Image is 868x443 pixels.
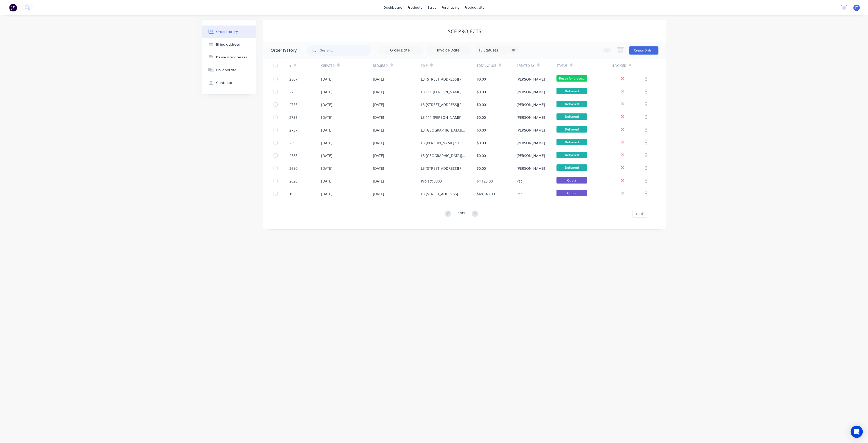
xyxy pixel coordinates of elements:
[321,63,335,68] div: Created
[373,140,384,146] div: [DATE]
[9,4,17,11] img: Factory
[216,81,232,85] div: Contacts
[321,166,332,171] div: [DATE]
[477,63,496,68] div: Total Value
[421,76,467,82] div: L3 [STREET_ADDRESS][PERSON_NAME] SITE MEASURE [DATE]
[216,42,240,47] div: Billing address
[381,4,405,11] a: dashboard
[379,47,422,54] input: Order Date
[477,115,486,120] div: $0.00
[556,164,587,171] span: Delivered
[517,76,545,82] div: [PERSON_NAME]
[421,63,428,68] div: PO #
[477,76,486,82] div: $0.00
[373,191,384,197] div: [DATE]
[373,166,384,171] div: [DATE]
[271,47,297,54] div: Order history
[421,153,467,158] div: L3 [GEOGRAPHIC_DATA][PERSON_NAME] 3.4 SITE MEASURE
[321,191,332,197] div: [DATE]
[421,140,467,146] div: L3 [PERSON_NAME] ST PAC 3.5 SITE MEASURE [DATE]
[289,59,321,73] div: #
[289,127,297,133] div: 2737
[636,211,640,217] span: 10
[421,115,467,120] div: L3 111 [PERSON_NAME] ST OA SECTION 1, 2
[289,140,297,146] div: 2695
[477,127,486,133] div: $0.00
[477,89,486,95] div: $0.00
[517,89,545,95] div: [PERSON_NAME]
[477,166,486,171] div: $0.00
[373,63,388,68] div: Required
[202,76,256,89] button: Contacts
[321,140,332,146] div: [DATE]
[477,153,486,158] div: $0.00
[556,59,612,73] div: Status
[476,47,519,53] div: 18 Statuses
[629,46,658,55] button: Create Order
[851,426,863,438] div: Open Intercom Messenger
[421,178,442,184] div: Project 3803
[373,59,421,73] div: Required
[517,63,535,68] div: Created By
[448,28,481,34] div: SCE Projects
[289,153,297,158] div: 2685
[373,115,384,120] div: [DATE]
[477,140,486,146] div: $0.00
[373,178,384,184] div: [DATE]
[321,76,332,82] div: [DATE]
[421,59,477,73] div: PO #
[556,113,587,120] span: Delivered
[477,191,495,197] div: $48,345.00
[289,76,297,82] div: 2807
[517,102,545,107] div: [PERSON_NAME]
[421,166,467,171] div: L3 [STREET_ADDRESS][PERSON_NAME]-LVL 3 REV-C CPA P.O-36657
[321,59,373,73] div: Created
[373,102,384,107] div: [DATE]
[556,101,587,107] span: Delivered
[556,75,587,82] span: Ready for produ...
[421,89,467,95] div: L3 111 [PERSON_NAME] ST OA SECTION 3, 4
[556,63,568,68] div: Status
[517,115,545,120] div: [PERSON_NAME]
[556,139,587,145] span: Delivered
[373,127,384,133] div: [DATE]
[477,178,493,184] div: $4,125.00
[289,191,297,197] div: 1965
[556,88,587,94] span: Delivered
[216,68,236,72] div: Collaborate
[517,191,522,197] div: Pat
[373,89,384,95] div: [DATE]
[202,38,256,51] button: Billing address
[405,4,425,11] div: products
[556,177,587,184] span: Quote
[517,153,545,158] div: [PERSON_NAME]
[216,55,247,60] div: Delivery addresses
[289,166,297,171] div: 2690
[373,76,384,82] div: [DATE]
[202,51,256,64] button: Delivery addresses
[289,102,297,107] div: 2755
[612,63,626,68] div: Invoiced
[321,153,332,158] div: [DATE]
[425,4,439,11] div: sales
[321,178,332,184] div: [DATE]
[321,89,332,95] div: [DATE]
[517,178,522,184] div: Pat
[202,25,256,38] button: Order history
[289,178,297,184] div: 2020
[556,190,587,196] span: Quote
[421,102,467,107] div: L3 [STREET_ADDRESS][PERSON_NAME] SITE MEASURE [DATE]
[373,153,384,158] div: [DATE]
[458,210,465,218] div: 1 of 1
[517,140,545,146] div: [PERSON_NAME]
[421,127,467,133] div: L3 [GEOGRAPHIC_DATA][PERSON_NAME] SECTION 5, 6, 7
[289,115,297,120] div: 2736
[320,45,371,56] input: Search...
[321,127,332,133] div: [DATE]
[517,59,556,73] div: Created By
[202,64,256,76] button: Collaborate
[517,166,545,171] div: [PERSON_NAME]
[216,30,238,34] div: Order history
[321,102,332,107] div: [DATE]
[556,152,587,158] span: Delivered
